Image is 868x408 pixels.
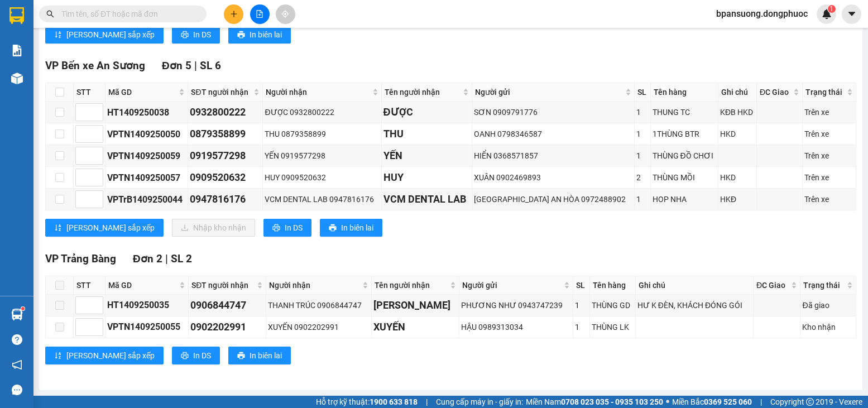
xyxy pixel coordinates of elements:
[181,31,189,40] span: printer
[636,128,648,140] div: 1
[193,349,211,362] span: In DS
[191,279,255,291] span: SĐT người nhận
[190,148,261,164] div: 0919577298
[25,81,68,88] span: 10:01:44 [DATE]
[370,397,418,406] strong: 1900 633 818
[829,5,833,13] span: 1
[250,4,270,24] button: file-add
[268,321,370,333] div: XUYẾN 0902202991
[804,171,854,184] div: Trên xe
[265,171,379,184] div: HUY 0909520632
[224,4,243,24] button: plus
[11,45,23,56] img: solution-icon
[108,279,177,291] span: Mã GD
[474,150,633,162] div: HIỂN 0368571857
[190,297,264,313] div: 0906844747
[107,149,186,163] div: VPTN1409250059
[237,31,245,40] span: printer
[265,193,379,205] div: VCM DENTAL LAB 0947816176
[265,106,379,118] div: ĐƯỢC 0932800222
[760,396,762,408] span: |
[11,309,23,320] img: warehouse-icon
[802,321,854,333] div: Kho nhận
[107,127,186,141] div: VPTN1409250050
[474,193,633,205] div: [GEOGRAPHIC_DATA] AN HÒA 0972488902
[105,145,188,167] td: VPTN1409250059
[385,86,461,98] span: Tên người nhận
[181,352,189,361] span: printer
[188,145,263,167] td: 0919577298
[803,279,845,291] span: Trạng thái
[822,9,832,19] img: icon-new-feature
[172,26,220,44] button: printerIn DS
[265,128,379,140] div: THU 0879358899
[172,347,220,364] button: printerIn DS
[12,385,22,395] span: message
[45,59,145,72] span: VP Bến xe An Sương
[281,10,289,18] span: aim
[474,106,633,118] div: SƠN 0909791776
[56,71,117,79] span: VPAS1409250036
[74,83,105,102] th: STT
[88,6,153,16] strong: ĐỒNG PHƯỚC
[285,222,303,234] span: In DS
[802,299,854,311] div: Đã giao
[54,224,62,233] span: sort-ascending
[475,86,624,98] span: Người gửi
[720,128,755,140] div: HKD
[188,189,263,210] td: 0947816176
[105,102,188,123] td: HT1409250038
[105,167,188,189] td: VPTN1409250057
[228,347,291,364] button: printerIn biên lai
[107,171,186,185] div: VPTN1409250057
[11,73,23,84] img: warehouse-icon
[651,83,718,102] th: Tên hàng
[250,349,282,362] span: In biên lai
[847,9,857,19] span: caret-down
[636,150,648,162] div: 1
[382,189,472,210] td: VCM DENTAL LAB
[461,299,571,311] div: PHƯƠNG NHƯ 0943747239
[54,31,62,40] span: sort-ascending
[108,86,176,98] span: Mã GD
[54,352,62,361] span: sort-ascending
[526,396,663,408] span: Miền Nam
[190,191,261,207] div: 0947816176
[191,86,251,98] span: SĐT người nhận
[162,59,191,72] span: Đơn 5
[188,102,263,123] td: 0932800222
[200,59,221,72] span: SL 6
[461,321,571,333] div: HẬU 0989313034
[372,316,459,338] td: XUYẾN
[46,10,54,18] span: search
[107,298,186,312] div: HT1409250035
[373,319,457,335] div: XUYẾN
[426,396,428,408] span: |
[3,72,117,79] span: [PERSON_NAME]:
[383,191,470,207] div: VCM DENTAL LAB
[720,171,755,184] div: HKD
[756,279,789,291] span: ĐC Giao
[21,307,25,310] sup: 1
[265,150,379,162] div: YẾN 0919577298
[720,193,755,205] div: HKĐ
[188,123,263,145] td: 0879358899
[45,347,164,364] button: sort-ascending[PERSON_NAME] sắp xếp
[190,104,261,120] div: 0932800222
[263,219,311,237] button: printerIn DS
[636,276,754,295] th: Ghi chú
[107,105,186,119] div: HT1409250038
[66,28,155,41] span: [PERSON_NAME] sắp xếp
[842,4,861,24] button: caret-down
[45,26,164,44] button: sort-ascending[PERSON_NAME] sắp xếp
[382,123,472,145] td: THU
[45,219,164,237] button: sort-ascending[PERSON_NAME] sắp xếp
[3,81,68,88] span: In ngày:
[383,126,470,142] div: THU
[189,316,266,338] td: 0902202991
[193,28,211,41] span: In DS
[316,396,418,408] span: Hỗ trợ kỹ thuật:
[266,86,370,98] span: Người nhận
[653,193,716,205] div: HOP NHA
[190,170,261,185] div: 0909520632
